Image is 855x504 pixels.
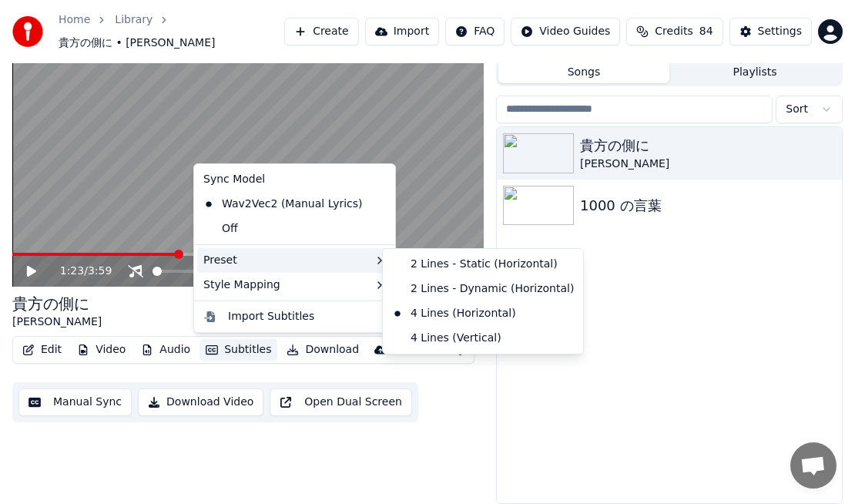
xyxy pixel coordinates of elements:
[197,217,392,241] div: Off
[758,24,802,39] div: Settings
[386,252,580,277] div: 2 Lines - Static (Horizontal)
[228,309,314,324] div: Import Subtitles
[365,18,439,45] button: Import
[386,326,580,351] div: 4 Lines (Vertical)
[729,18,812,45] button: Settings
[88,264,112,279] span: 3:59
[580,156,836,172] div: [PERSON_NAME]
[498,61,669,83] button: Songs
[626,18,723,45] button: Credits84
[580,135,836,156] div: 貴方の側に
[12,16,43,47] img: youka
[197,167,392,192] div: Sync Model
[445,18,505,45] button: FAQ
[284,18,359,45] button: Create
[138,388,263,416] button: Download Video
[12,314,102,330] div: [PERSON_NAME]
[135,339,196,361] button: Audio
[790,442,837,489] div: Open chat
[386,301,580,326] div: 4 Lines (Horizontal)
[199,339,277,361] button: Subtitles
[669,61,840,83] button: Playlists
[59,35,215,51] span: 貴方の側に • [PERSON_NAME]
[197,273,392,297] div: Style Mapping
[580,195,836,217] div: 1000 の言葉
[59,12,90,28] a: Home
[386,277,580,301] div: 2 Lines - Dynamic (Horizontal)
[786,102,808,117] span: Sort
[197,192,369,217] div: Wav2Vec2 (Manual Lyrics)
[699,24,713,39] span: 84
[115,12,153,28] a: Library
[16,339,68,361] button: Edit
[60,264,84,279] span: 1:23
[655,24,692,39] span: Credits
[197,248,392,273] div: Preset
[60,264,97,279] div: /
[511,18,620,45] button: Video Guides
[12,293,102,314] div: 貴方の側に
[71,339,132,361] button: Video
[59,12,284,51] nav: breadcrumb
[280,339,365,361] button: Download
[270,388,412,416] button: Open Dual Screen
[18,388,132,416] button: Manual Sync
